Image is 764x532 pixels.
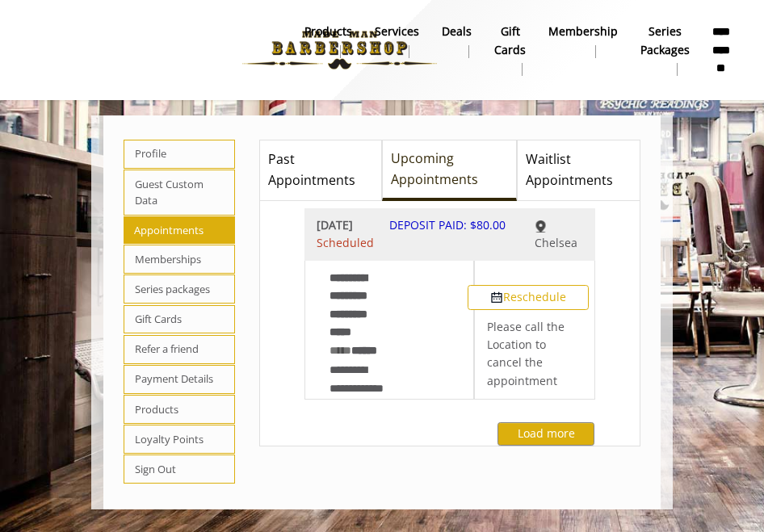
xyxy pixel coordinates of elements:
span: Waitlist Appointments [526,149,631,191]
a: Productsproducts [293,20,363,62]
b: Services [375,23,419,40]
span: Products [124,395,235,424]
img: Chelsea [535,220,547,232]
span: Series packages [124,274,235,304]
a: Series packagesSeries packages [629,20,701,80]
img: Made Man Barbershop logo [229,6,451,94]
span: Sign Out [124,455,235,484]
span: Gift Cards [124,305,235,334]
b: Series packages [640,23,690,59]
span: Upcoming Appointments [391,149,508,190]
span: Past Appointments [268,149,373,191]
b: Deals [442,23,472,40]
span: Payment Details [124,365,235,394]
span: Guest Custom Data [124,170,235,216]
img: Reschedule [490,291,503,304]
a: ServicesServices [363,20,430,62]
span: Memberships [124,245,235,274]
a: Gift cardsgift cards [483,20,537,80]
b: gift cards [494,23,526,59]
span: DEPOSIT PAID: $80.00 [389,217,506,232]
span: Chelsea [535,235,577,250]
a: DealsDeals [430,20,483,62]
button: Load more [497,422,594,446]
button: Reschedule [468,285,589,309]
span: Profile [124,140,235,169]
span: Refer a friend [124,335,235,364]
b: [DATE] [317,216,365,234]
a: MembershipMembership [537,20,629,62]
span: Please call the Location to cancel the appointment [487,319,565,388]
b: Membership [548,23,618,40]
span: Scheduled [317,234,365,252]
span: Loyalty Points [124,425,235,454]
span: Appointments [124,216,235,244]
b: products [304,23,352,40]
